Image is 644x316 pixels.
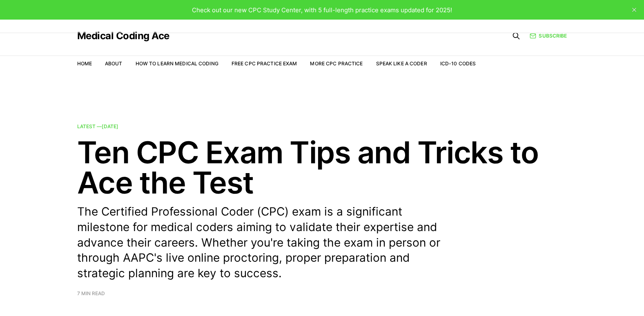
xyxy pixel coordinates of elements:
a: Speak Like a Coder [376,60,427,67]
a: ICD-10 Codes [440,60,476,67]
a: How to Learn Medical Coding [136,60,218,67]
a: Medical Coding Ace [77,31,169,41]
a: More CPC Practice [310,60,363,67]
a: About [105,60,123,67]
a: Subscribe [530,32,567,40]
h2: Ten CPC Exam Tips and Tricks to Ace the Test [77,137,567,198]
p: The Certified Professional Coder (CPC) exam is a significant milestone for medical coders aiming ... [77,204,453,281]
iframe: portal-trigger [511,276,644,316]
span: 7 min read [77,291,105,296]
span: Check out our new CPC Study Center, with 5 full-length practice exams updated for 2025! [192,6,452,14]
time: [DATE] [102,123,118,129]
a: Free CPC Practice Exam [232,60,297,67]
a: Latest —[DATE] Ten CPC Exam Tips and Tricks to Ace the Test The Certified Professional Coder (CPC... [77,124,567,296]
span: Latest — [77,123,118,129]
button: close [628,3,641,16]
a: Home [77,60,92,67]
